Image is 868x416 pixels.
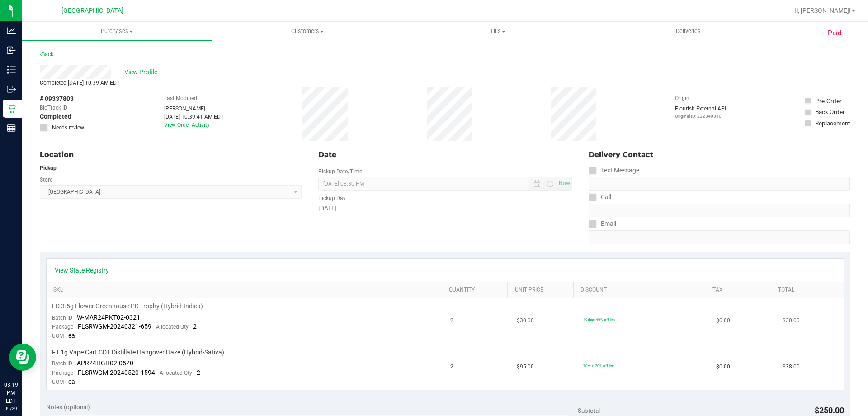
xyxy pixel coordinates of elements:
span: UOM [52,333,64,339]
span: 2 [193,323,197,330]
span: 40dep: 40% off line [583,317,615,322]
span: $30.00 [517,316,534,325]
span: BioTrack ID: [40,104,69,112]
span: # 09337803 [40,94,74,104]
iframe: Resource center [9,344,36,371]
div: Date [318,149,571,160]
span: Completed [40,112,71,121]
label: Origin [675,94,689,102]
span: - [71,104,72,112]
span: Deliveries [664,27,713,35]
span: FLSRWGM-20240520-1594 [78,369,155,376]
span: Subtotal [578,407,600,414]
span: $38.00 [783,363,800,371]
label: Pickup Day [318,194,346,202]
div: Delivery Contact [589,149,850,160]
span: $0.00 [716,316,730,325]
inline-svg: Analytics [7,26,16,35]
strong: Pickup [40,165,57,171]
div: Location [40,149,302,160]
span: Notes (optional) [46,403,90,411]
span: 2 [450,316,453,325]
span: Purchases [22,27,212,35]
span: APR24HGH02-0520 [77,359,133,367]
span: 70cdt: 70% off line [583,363,614,368]
input: Format: (999) 999-9999 [589,177,850,191]
span: Completed [DATE] 10:39 AM EDT [40,80,120,86]
p: 03:19 PM EDT [4,381,18,405]
span: Tills [403,27,592,35]
a: Back [40,51,53,57]
span: Package [52,370,73,376]
inline-svg: Inventory [7,65,16,74]
inline-svg: Outbound [7,85,16,94]
a: SKU [53,287,438,294]
span: Customers [212,27,402,35]
span: Needs review [52,124,84,132]
span: W-MAR24PKT02-0321 [77,314,140,321]
div: Pre-Order [815,96,842,105]
span: UOM [52,379,64,385]
inline-svg: Inbound [7,46,16,55]
span: View Profile [124,67,160,77]
span: 2 [450,363,453,371]
span: Paid [828,28,842,38]
inline-svg: Reports [7,124,16,133]
a: Discount [580,287,702,294]
a: Tills [402,22,593,41]
span: [GEOGRAPHIC_DATA] [61,7,123,14]
label: Email [589,217,616,230]
span: FLSRWGM-20240321-659 [78,323,151,330]
span: Batch ID [52,360,72,367]
div: Flourish External API [675,105,726,120]
a: Unit Price [515,287,570,294]
span: $0.00 [716,363,730,371]
span: $250.00 [815,406,844,415]
label: Store [40,176,52,184]
a: Purchases [22,22,212,41]
inline-svg: Retail [7,104,16,113]
a: Deliveries [593,22,783,41]
span: FT 1g Vape Cart CDT Distillate Hangover Haze (Hybrid-Sativa) [52,348,224,357]
span: $30.00 [783,316,800,325]
label: Call [589,191,611,204]
span: Batch ID [52,315,72,321]
div: Back Order [815,107,845,116]
span: Allocated Qty [156,324,189,330]
div: [DATE] 10:39:41 AM EDT [164,113,224,121]
span: ea [68,378,75,385]
a: Customers [212,22,402,41]
p: Original ID: 232340310 [675,113,726,120]
span: ea [68,332,75,339]
label: Last Modified [164,94,197,102]
p: 09/29 [4,405,18,412]
span: FD 3.5g Flower Greenhouse PK Trophy (Hybrid-Indica) [52,302,203,311]
span: Hi, [PERSON_NAME]! [792,7,851,14]
span: 2 [197,369,200,376]
span: Allocated Qty [160,370,192,376]
a: Quantity [449,287,504,294]
a: View Order Activity [164,122,210,128]
span: Package [52,324,73,330]
div: Replacement [815,119,850,128]
label: Pickup Date/Time [318,167,362,176]
input: Format: (999) 999-9999 [589,204,850,217]
div: [DATE] [318,204,571,213]
a: Tax [712,287,768,294]
label: Text Message [589,164,639,177]
div: [PERSON_NAME] [164,105,224,113]
a: View State Registry [55,266,109,275]
span: $95.00 [517,363,534,371]
a: Total [778,287,833,294]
